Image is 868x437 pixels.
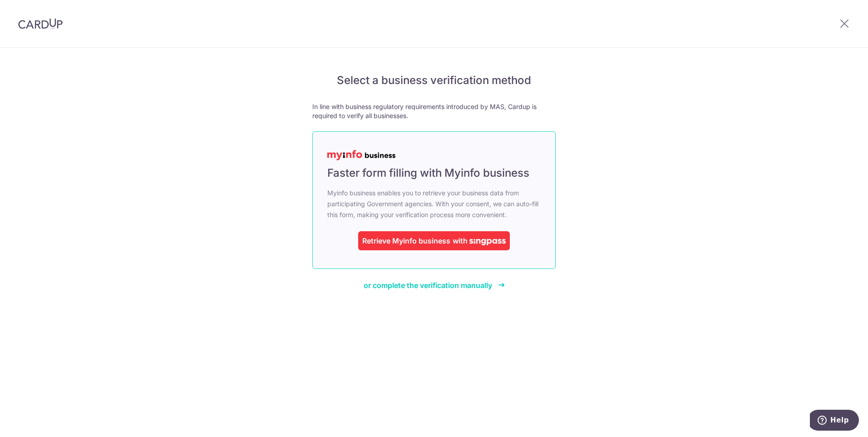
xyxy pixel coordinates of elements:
[312,73,556,88] h5: Select a business verification method
[364,280,505,291] a: or complete the verification manually
[327,166,529,180] span: Faster form filling with Myinfo business
[312,131,556,269] a: Faster form filling with Myinfo business Myinfo business enables you to retrieve your business da...
[18,18,63,29] img: CardUp
[327,188,541,220] span: Myinfo business enables you to retrieve your business data from participating Government agencies...
[469,239,506,245] img: singpass
[453,236,468,245] span: with
[312,102,556,120] p: In line with business regulatory requirements introduced by MAS, Cardup is required to verify all...
[362,235,450,246] div: Retrieve Myinfo business
[364,281,492,290] span: or complete the verification manually
[327,150,395,160] img: MyInfoLogo
[810,410,859,432] iframe: Opens a widget where you can find more information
